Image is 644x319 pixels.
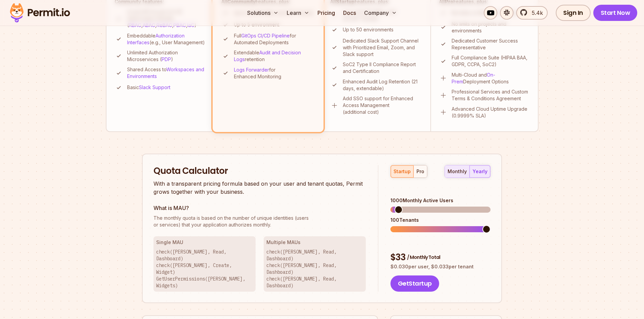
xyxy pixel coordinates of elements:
[241,33,290,38] a: GitOps CI/CD Pipeline
[153,215,366,228] p: or services) that your application authorizes monthly.
[127,84,170,91] p: Basic
[452,88,530,102] p: Professional Services and Custom Terms & Conditions Agreement
[153,215,366,221] span: The monthly quota is based on the number of unique identities (users
[153,165,366,177] h2: Quota Calculator
[452,21,530,34] p: No limits on projects and environments
[516,6,548,20] a: 5.4k
[528,9,543,17] span: 5.4k
[556,5,591,21] a: Sign In
[390,197,491,204] div: 1000 Monthly Active Users
[234,50,301,62] a: Audit and Decision Logs
[343,26,393,33] p: Up to 50 environments
[340,6,359,20] a: Docs
[127,33,185,45] a: Authorization Interfaces
[390,263,491,270] p: $ 0.030 per user, $ 0.033 per tenant
[156,239,253,246] h3: Single MAU
[343,37,422,58] p: Dedicated Slack Support Channel with Prioritized Email, Zoom, and Slack support
[127,49,206,63] p: Unlimited Authorization Microservices ( )
[343,61,422,75] p: SoC2 Type II Compliance Report and Certification
[244,6,281,20] button: Solutions
[153,180,366,196] p: With a transparent pricing formula based on your user and tenant quotas, Permit grows together wi...
[343,78,422,92] p: Enhanced Audit Log Retention (21 days, extendable)
[452,72,530,85] p: Multi-Cloud and Deployment Options
[448,168,467,175] div: monthly
[284,6,312,20] button: Learn
[343,95,422,115] p: Add SSO support for Enhanced Access Management (additional cost)
[593,5,638,21] a: Start Now
[7,1,73,24] img: Permit logo
[315,6,338,20] a: Pricing
[407,254,440,261] span: / Monthly Total
[416,168,424,175] div: pro
[452,37,530,51] p: Dedicated Customer Success Representative
[390,251,491,264] div: $ 33
[127,66,206,80] p: Shared Access to
[153,204,366,212] h3: What is MAU?
[234,49,315,63] p: Extendable retention
[234,67,315,80] p: for Enhanced Monitoring
[139,84,170,90] a: Slack Support
[234,67,269,73] a: Logs Forwarder
[452,54,530,68] p: Full Compliance Suite (HIPAA BAA, GDPR, CCPA, SoC2)
[452,106,530,119] p: Advanced Cloud Uptime Upgrade (0.9999% SLA)
[361,6,400,20] button: Company
[390,275,439,292] button: GetStartup
[127,32,206,46] p: Embeddable (e.g., User Management)
[266,248,363,289] p: check([PERSON_NAME], Read, Dashboard) check([PERSON_NAME], Read, Dashboard) check([PERSON_NAME], ...
[234,32,315,46] p: Full for Automated Deployments
[266,239,363,246] h3: Multiple MAUs
[156,248,253,289] p: check([PERSON_NAME], Read, Dashboard) check([PERSON_NAME], Create, Widget) GetUserPermissions([PE...
[452,72,495,84] a: On-Prem
[390,217,491,223] div: 100 Tenants
[162,56,171,62] a: PDP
